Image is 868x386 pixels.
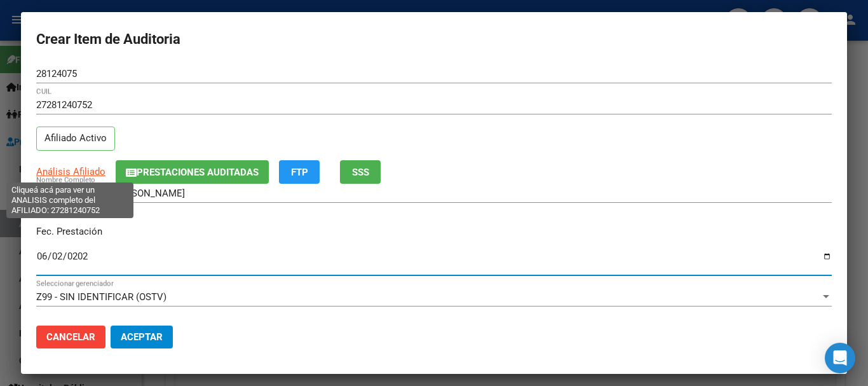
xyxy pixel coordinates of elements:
[46,331,95,343] span: Cancelar
[291,167,308,178] span: FTP
[352,167,369,178] span: SSS
[825,343,855,373] div: Open Intercom Messenger
[36,27,832,52] h2: Crear Item de Auditoria
[36,224,832,239] p: Fec. Prestación
[111,326,173,348] button: Aceptar
[279,160,320,184] button: FTP
[36,166,105,177] span: Análisis Afiliado
[116,160,269,184] button: Prestaciones Auditadas
[36,127,115,151] p: Afiliado Activo
[36,326,105,348] button: Cancelar
[121,331,163,343] span: Aceptar
[137,167,259,178] span: Prestaciones Auditadas
[36,291,166,303] span: Z99 - SIN IDENTIFICAR (OSTV)
[340,160,381,184] button: SSS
